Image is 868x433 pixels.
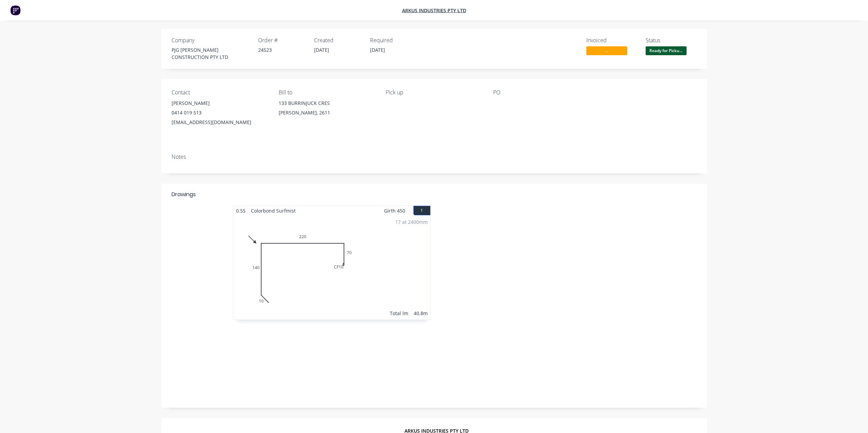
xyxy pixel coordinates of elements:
div: [PERSON_NAME] [172,98,268,108]
div: Invoiced [586,37,637,44]
button: 1 [413,206,430,215]
span: ... [586,46,627,55]
div: Created [314,37,362,44]
div: 133 BURRINJUCK CRES[PERSON_NAME], 2611 [279,98,375,120]
span: 0.55 [233,206,248,216]
div: Contact [172,89,268,96]
img: Factory [10,5,20,15]
div: [EMAIL_ADDRESS][DOMAIN_NAME] [172,118,268,127]
div: Drawings [172,190,196,199]
div: PO [493,89,589,96]
div: Bill to [279,89,375,96]
div: 24523 [258,46,306,53]
div: PJG [PERSON_NAME] CONSTRUCTION PTY LTD [172,46,250,61]
div: 010140220CF107017 at 2400mmTotal lm40.8m [233,216,430,320]
div: 133 BURRINJUCK CRES [279,98,375,108]
div: Total lm [390,310,408,317]
div: Status [646,37,697,44]
div: 0414 019 513 [172,108,268,118]
span: Colorbond Surfmist [248,206,298,216]
div: Notes [172,154,697,160]
div: Pick up [386,89,482,96]
a: ARKUS INDUSTRIES PTY LTD [402,7,466,14]
span: Ready for Picku... [646,46,687,55]
span: Girth 450 [384,206,405,216]
div: Order # [258,37,306,44]
span: [DATE] [370,47,385,53]
div: 40.8m [414,310,428,317]
div: 17 at 2400mm [395,218,428,226]
div: [PERSON_NAME], 2611 [279,108,375,118]
span: [DATE] [314,47,329,53]
div: Company [172,37,250,44]
div: [PERSON_NAME]0414 019 513[EMAIL_ADDRESS][DOMAIN_NAME] [172,98,268,127]
div: Required [370,37,418,44]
